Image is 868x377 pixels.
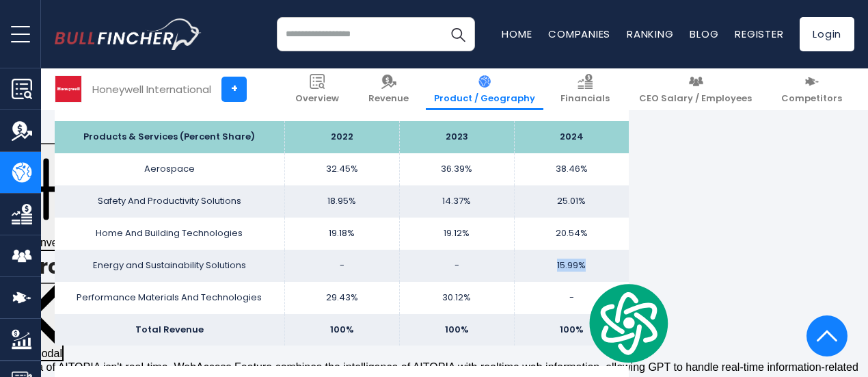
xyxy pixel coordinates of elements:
td: 32.45% [284,153,399,185]
td: Aerospace [55,153,284,185]
span: Overview [295,93,339,105]
a: Go to homepage [55,18,202,50]
td: 100% [399,314,514,346]
td: Energy and Sustainability Solutions [55,250,284,282]
a: Competitors [773,68,850,110]
td: - [399,250,514,282]
span: CEO Salary / Employees [639,93,752,105]
td: 14.37% [399,185,514,218]
th: 2023 [399,121,514,153]
th: Products & Services (Percent Share) [55,121,284,153]
th: 2022 [284,121,399,153]
a: Revenue [360,68,417,110]
img: HON logo [55,76,81,102]
button: Search [441,17,475,51]
td: - [514,282,629,314]
td: 20.54% [514,218,629,250]
td: 36.39% [399,153,514,185]
td: 15.99% [514,250,629,282]
a: Home [502,27,532,41]
td: 38.46% [514,153,629,185]
span: Financials [560,93,610,105]
td: Performance Materials And Technologies [55,282,284,314]
span: Revenue [368,93,409,105]
a: Register [735,27,783,41]
td: 30.12% [399,282,514,314]
td: - [284,250,399,282]
span: Competitors [781,93,842,105]
a: Financials [552,68,618,110]
span: Product / Geography [434,93,535,105]
td: 100% [284,314,399,346]
td: Safety And Productivity Solutions [55,185,284,218]
a: Overview [287,68,347,110]
td: 100% [514,314,629,346]
td: Total Revenue [55,314,284,346]
a: + [221,77,247,102]
a: CEO Salary / Employees [631,68,760,110]
td: 19.12% [399,218,514,250]
td: 25.01% [514,185,629,218]
img: bullfincher logo [55,18,202,50]
a: Companies [548,27,610,41]
td: 18.95% [284,185,399,218]
a: Product / Geography [426,68,543,110]
a: Blog [690,27,718,41]
a: Ranking [627,27,673,41]
td: Home And Building Technologies [55,218,284,250]
div: Honeywell International [92,81,211,97]
td: 29.43% [284,282,399,314]
th: 2024 [514,121,629,153]
td: 19.18% [284,218,399,250]
a: Login [800,17,854,51]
